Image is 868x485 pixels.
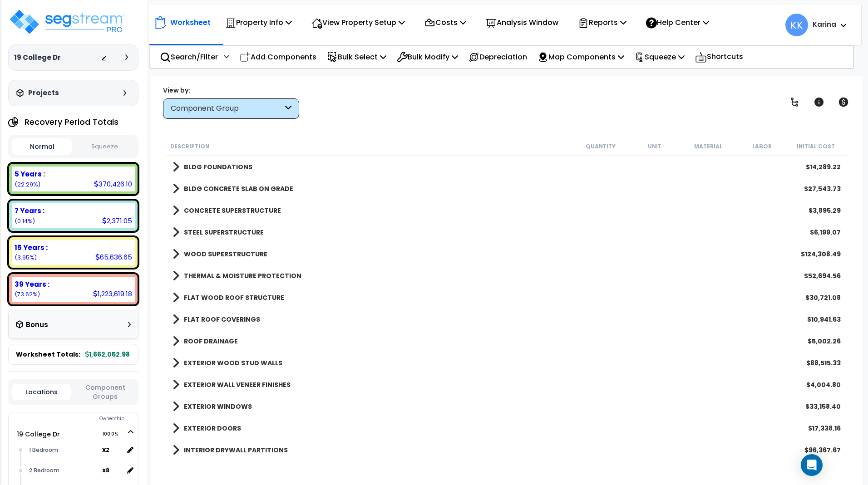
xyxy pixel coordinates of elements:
div: $124,308.49 [801,250,841,259]
small: 2 [106,446,109,454]
div: 2,371.05 [102,216,132,225]
b: BLDG FOUNDATIONS [184,162,252,171]
b: EXTERIOR WALL VENEER FINISHES [184,380,291,389]
div: $4,004.80 [806,380,841,389]
b: INTERIOR DRYWALL PARTITIONS [184,446,288,455]
div: 1,223,619.18 [93,289,132,299]
p: Squeeze [635,51,685,63]
b: WOOD SUPERSTRUCTURE [184,250,267,259]
b: Karina [813,20,836,29]
small: Quantity [586,143,616,150]
b: STEEL SUPERSTRUCTURE [184,228,264,237]
h4: Recovery Period Totals [25,118,118,127]
b: FLAT WOOD ROOF STRUCTURE [184,293,284,302]
h3: 19 College Dr [14,53,61,62]
b: 7 Years : [15,206,44,216]
b: ROOF DRAINAGE [184,337,238,346]
div: $52,694.56 [804,271,841,280]
span: location multiplier [102,444,123,456]
small: Material [694,143,722,150]
p: Search/Filter [160,51,218,63]
p: Map Components [538,51,624,63]
small: (0.14%) [15,217,35,225]
b: 1,662,052.98 [85,350,130,359]
p: Reports [578,16,626,29]
div: $3,895.29 [809,206,841,215]
span: Worksheet Totals: [16,350,80,359]
div: Shortcuts [690,46,748,68]
b: CONCRETE SUPERSTRUCTURE [184,206,281,215]
b: 5 Years : [15,169,45,179]
span: location multiplier [102,465,123,476]
div: $6,199.07 [810,228,841,237]
p: Bulk Select [327,51,386,63]
small: (73.62%) [15,290,40,298]
span: 100.0% [102,429,126,440]
small: 8 [106,467,109,474]
div: $14,289.22 [806,162,841,171]
h3: Projects [28,88,59,98]
div: $27,543.73 [804,184,841,193]
b: BLDG CONCRETE SLAB ON GRADE [184,184,293,193]
button: Normal [12,138,72,155]
small: Description [170,143,209,150]
div: Open Intercom Messenger [801,454,823,476]
p: Costs [424,16,466,29]
small: Unit [648,143,661,150]
b: 15 Years : [15,243,48,252]
p: Worksheet [170,16,211,29]
b: 39 Years : [15,279,49,289]
p: Help Center [646,16,709,29]
b: EXTERIOR WOOD STUD WALLS [184,358,282,367]
div: Ownership [27,413,138,424]
div: Depreciation [464,46,532,68]
div: $5,002.26 [808,337,841,346]
div: $96,367.67 [804,446,841,455]
div: $30,721.08 [805,293,841,302]
p: View Property Setup [311,16,405,29]
div: $88,515.33 [806,358,841,367]
div: 1 Bedroom [27,445,102,456]
div: 370,426.10 [94,179,132,189]
span: KK [785,14,808,36]
small: Initial Cost [797,143,835,150]
small: (22.29%) [15,181,40,188]
div: $10,941.63 [807,315,841,324]
a: 19 College Dr 100.0% [17,430,60,439]
p: Shortcuts [695,50,743,64]
p: Add Components [240,51,316,63]
div: 65,636.65 [95,252,132,262]
h3: Bonus [26,321,48,329]
button: Locations [12,384,71,400]
b: EXTERIOR WINDOWS [184,402,252,411]
b: THERMAL & MOISTURE PROTECTION [184,271,301,280]
b: x [102,445,109,454]
div: Component Group [171,103,283,114]
button: Component Groups [76,382,135,402]
b: EXTERIOR DOORS [184,424,241,433]
p: Property Info [225,16,292,29]
p: Bulk Modify [397,51,458,63]
div: $33,158.40 [805,402,841,411]
small: (3.95%) [15,254,37,261]
div: View by: [163,86,299,95]
small: Labor [752,143,772,150]
img: logo_pro_r.png [8,8,126,35]
div: Add Components [235,46,321,68]
button: Squeeze [74,139,135,155]
p: Depreciation [469,51,527,63]
div: 2 Bedroom [27,465,102,476]
b: FLAT ROOF COVERINGS [184,315,260,324]
b: x [102,465,109,475]
div: $17,338.16 [808,424,841,433]
p: Analysis Window [486,16,558,29]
